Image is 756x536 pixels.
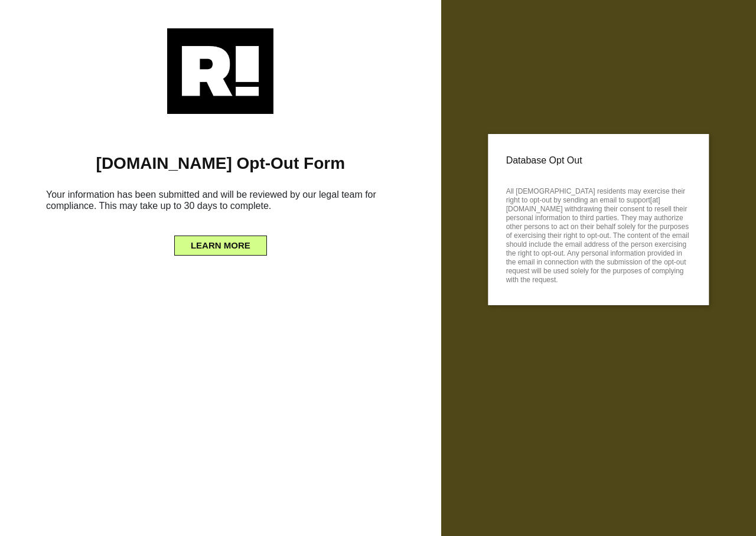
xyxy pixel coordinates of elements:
[174,236,267,256] button: LEARN MORE
[18,153,423,174] h1: [DOMAIN_NAME] Opt-Out Form
[167,28,273,114] img: Retention.com
[174,237,267,247] a: LEARN MORE
[506,184,691,285] p: All [DEMOGRAPHIC_DATA] residents may exercise their right to opt-out by sending an email to suppo...
[18,184,423,221] h6: Your information has been submitted and will be reviewed by our legal team for compliance. This m...
[506,152,691,169] p: Database Opt Out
